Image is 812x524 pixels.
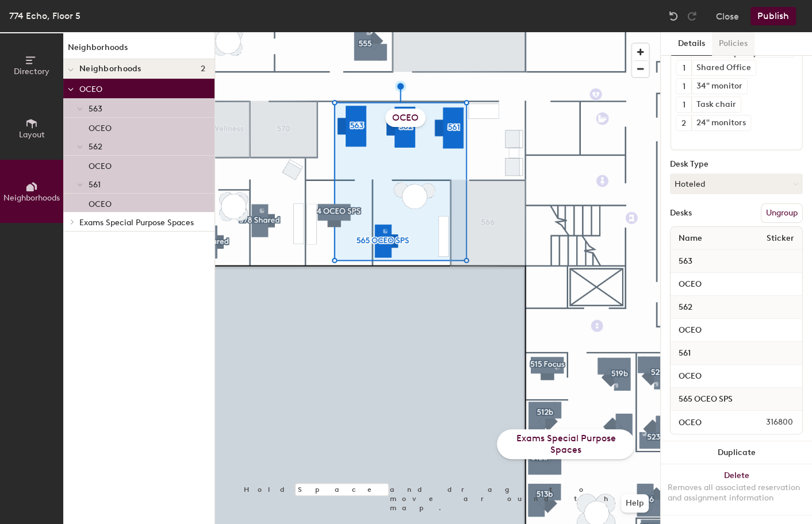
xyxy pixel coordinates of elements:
span: 563 [673,251,698,272]
button: 2 [676,115,691,130]
span: 1 [683,80,685,93]
button: Help [621,494,649,513]
span: 565 OCEO SPS [673,389,738,410]
button: Duplicate [661,441,812,464]
span: 562 [673,297,698,318]
button: DeleteRemoves all associated reservation and assignment information [661,464,812,515]
p: OCEO [79,81,205,96]
div: SPS (special purpose space) [691,42,794,57]
span: 2 [201,64,205,74]
span: Neighborhoods [3,193,60,203]
div: 24" monitors [691,115,750,130]
span: 561 [673,343,696,364]
div: 34" monitor [691,79,747,94]
p: OCEO [89,196,112,209]
span: 2 [681,117,686,129]
div: Exams Special Purpose Spaces [497,429,635,459]
input: Unnamed desk [673,322,800,338]
input: Unnamed desk [673,368,800,384]
p: OCEO [89,158,112,171]
button: 1 [676,97,691,112]
button: Policies [712,32,754,56]
span: 561 [89,180,101,190]
p: Exams Special Purpose Spaces [79,214,205,229]
span: 316800 [738,416,800,429]
span: Name [673,228,708,249]
div: Desks [670,209,692,218]
input: Unnamed desk [673,414,738,430]
div: 774 Echo, Floor 5 [9,9,81,23]
button: Ungroup [761,203,803,223]
span: 563 [89,104,102,114]
span: Sticker [761,228,800,249]
span: 1 [683,62,685,74]
img: Redo [686,10,698,22]
span: 562 [89,142,102,152]
button: Publish [750,7,796,25]
span: Layout [19,130,45,140]
img: Undo [668,10,679,22]
p: OCEO [89,120,112,133]
h1: Neighborhoods [63,41,215,59]
span: Neighborhoods [79,64,141,74]
div: OCEO [385,109,426,127]
div: Task chair [691,97,741,112]
button: Details [671,32,712,56]
button: 1 [676,60,691,75]
span: 1 [683,99,685,111]
button: Hoteled [670,174,803,194]
button: Close [716,7,739,25]
div: Removes all associated reservation and assignment information [668,483,805,503]
button: 1 [676,79,691,94]
span: Directory [14,67,49,76]
div: Shared Office [691,60,756,75]
input: Unnamed desk [673,276,800,292]
div: Desk Type [670,160,803,169]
